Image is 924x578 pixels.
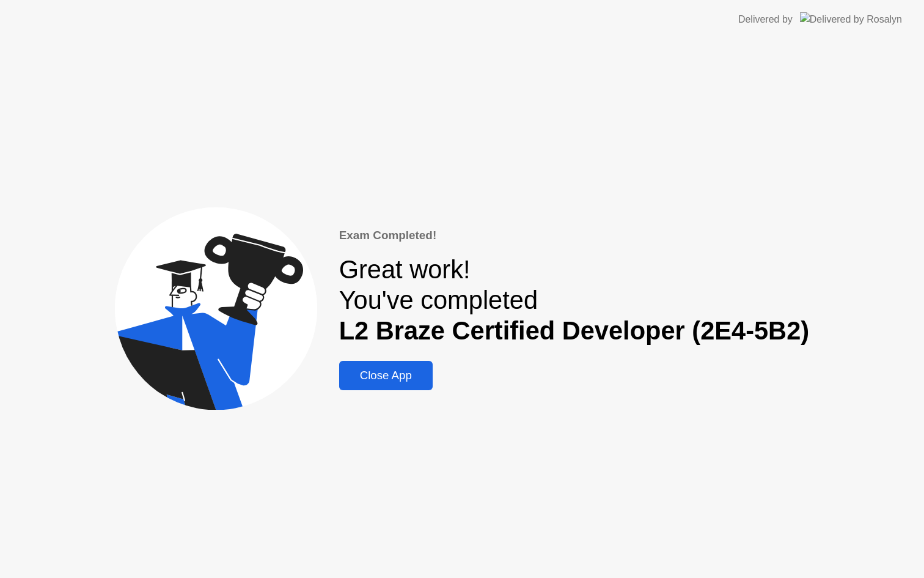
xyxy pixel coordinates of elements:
[339,227,809,244] div: Exam Completed!
[339,361,433,390] button: Close App
[339,254,809,346] div: Great work! You've completed
[343,369,429,382] div: Close App
[738,12,793,27] div: Delivered by
[339,316,809,345] b: L2 Braze Certified Developer (2E4-5B2)
[800,12,902,26] img: Delivered by Rosalyn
